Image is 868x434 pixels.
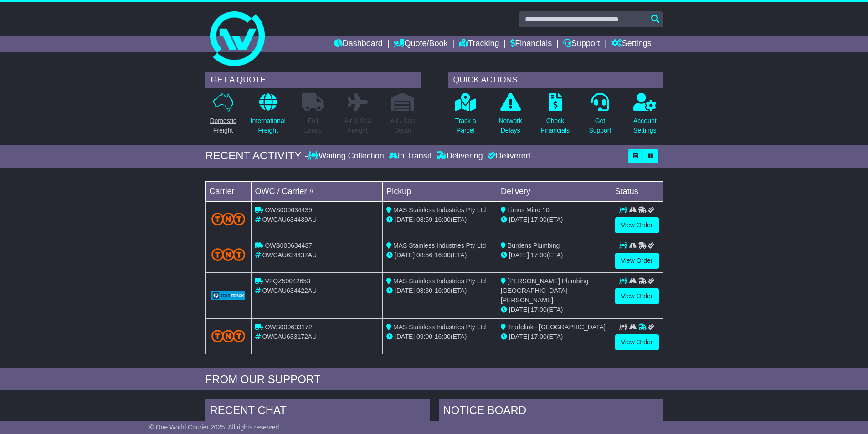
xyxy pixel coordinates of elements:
[386,286,493,296] div: - (ETA)
[251,116,286,135] p: International Freight
[416,216,432,223] span: 08:59
[498,116,522,135] p: Network Delays
[615,334,659,350] a: View Order
[393,242,486,249] span: MAS Stainless Industries Pty Ltd
[383,181,497,201] td: Pickup
[149,424,281,431] span: © One World Courier 2025. All rights reserved.
[205,373,663,386] div: FROM OUR SUPPORT
[334,36,383,52] a: Dashboard
[302,116,324,135] p: Full Loads
[205,72,421,88] div: GET A QUOTE
[262,287,317,294] span: OWCAU634422AU
[211,213,246,225] img: TNT_Domestic.png
[209,92,236,140] a: DomesticFreight
[250,92,286,140] a: InternationalFreight
[531,333,547,340] span: 17:00
[393,206,486,214] span: MAS Stainless Industries Pty Ltd
[498,92,522,140] a: NetworkDelays
[395,333,415,340] span: [DATE]
[395,251,415,259] span: [DATE]
[563,36,600,52] a: Support
[540,92,570,140] a: CheckFinancials
[510,36,552,52] a: Financials
[210,116,236,135] p: Domestic Freight
[211,330,246,342] img: TNT_Domestic.png
[448,72,663,88] div: QUICK ACTIONS
[508,206,550,214] span: Limos Mitre 10
[393,323,486,331] span: MAS Stainless Industries Pty Ltd
[386,250,493,260] div: - (ETA)
[262,333,317,340] span: OWCAU633172AU
[615,253,659,269] a: View Order
[265,206,312,214] span: OWS000634439
[265,323,312,331] span: OWS000633172
[541,116,570,135] p: Check Financials
[416,287,432,294] span: 08:30
[435,287,451,294] span: 16:00
[211,291,246,300] img: GetCarrierServiceLogo
[509,333,529,340] span: [DATE]
[416,251,432,259] span: 08:56
[395,287,415,294] span: [DATE]
[386,151,434,161] div: In Transit
[459,36,499,52] a: Tracking
[615,288,659,304] a: View Order
[416,333,432,340] span: 09:00
[455,92,477,140] a: Track aParcel
[435,333,451,340] span: 16:00
[508,323,606,331] span: Tradelink - [GEOGRAPHIC_DATA]
[501,277,588,304] span: [PERSON_NAME] Plumbing [GEOGRAPHIC_DATA][PERSON_NAME]
[390,116,415,135] p: Air / Sea Depot
[501,332,607,342] div: (ETA)
[308,151,386,161] div: Waiting Collection
[509,251,529,259] span: [DATE]
[211,248,246,260] img: TNT_Domestic.png
[435,251,451,259] span: 16:00
[386,215,493,225] div: - (ETA)
[386,332,493,342] div: - (ETA)
[395,216,415,223] span: [DATE]
[615,217,659,233] a: View Order
[205,399,430,424] div: RECENT CHAT
[435,216,451,223] span: 16:00
[439,399,663,424] div: NOTICE BOARD
[508,242,560,249] span: Burdens Plumbing
[265,242,312,249] span: OWS000634437
[589,116,611,135] p: Get Support
[455,116,476,135] p: Track a Parcel
[394,36,447,52] a: Quote/Book
[633,92,657,140] a: AccountSettings
[633,116,657,135] p: Account Settings
[509,306,529,313] span: [DATE]
[501,215,607,225] div: (ETA)
[205,149,308,163] div: RECENT ACTIVITY -
[501,250,607,260] div: (ETA)
[205,181,251,201] td: Carrier
[344,116,371,135] p: Air & Sea Freight
[509,216,529,223] span: [DATE]
[262,251,317,259] span: OWCAU634437AU
[393,277,486,285] span: MAS Stainless Industries Pty Ltd
[531,216,547,223] span: 17:00
[265,277,310,285] span: VFQZ50042653
[497,181,611,201] td: Delivery
[251,181,383,201] td: OWC / Carrier #
[588,92,611,140] a: GetSupport
[531,306,547,313] span: 17:00
[611,36,652,52] a: Settings
[611,181,663,201] td: Status
[501,305,607,315] div: (ETA)
[485,151,530,161] div: Delivered
[434,151,485,161] div: Delivering
[531,251,547,259] span: 17:00
[262,216,317,223] span: OWCAU634439AU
